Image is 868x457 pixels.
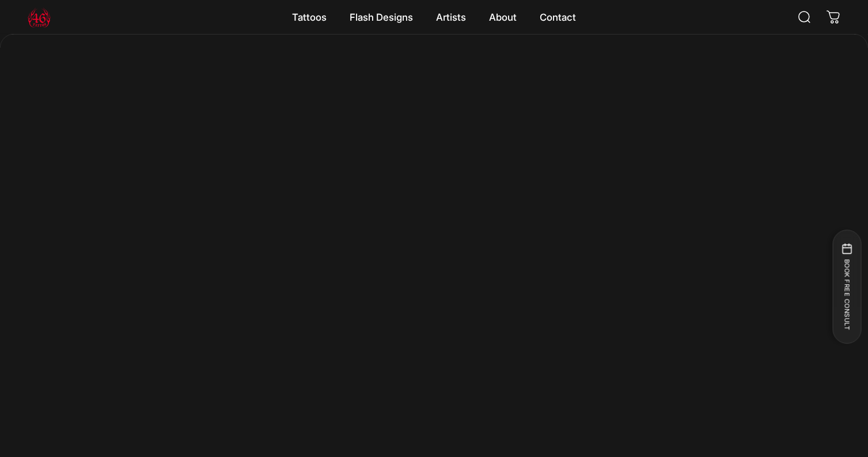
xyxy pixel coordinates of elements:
[281,5,338,29] summary: Tattoos
[832,230,861,344] button: BOOK FREE CONSULT
[281,5,587,29] nav: Primary
[477,5,528,29] summary: About
[424,5,477,29] summary: Artists
[528,5,587,29] a: Contact
[338,5,424,29] summary: Flash Designs
[821,5,846,30] a: 0 items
